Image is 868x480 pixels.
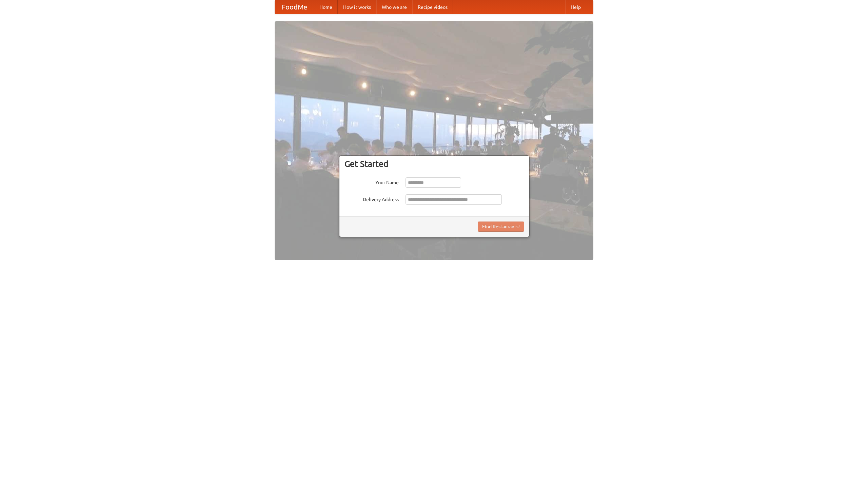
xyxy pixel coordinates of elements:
a: Help [565,0,586,14]
a: Home [314,0,338,14]
a: FoodMe [275,0,314,14]
a: How it works [338,0,376,14]
h3: Get Started [344,159,524,169]
label: Your Name [344,177,399,186]
label: Delivery Address [344,194,399,203]
button: Find Restaurants! [478,222,524,232]
a: Recipe videos [412,0,453,14]
a: Who we are [376,0,412,14]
